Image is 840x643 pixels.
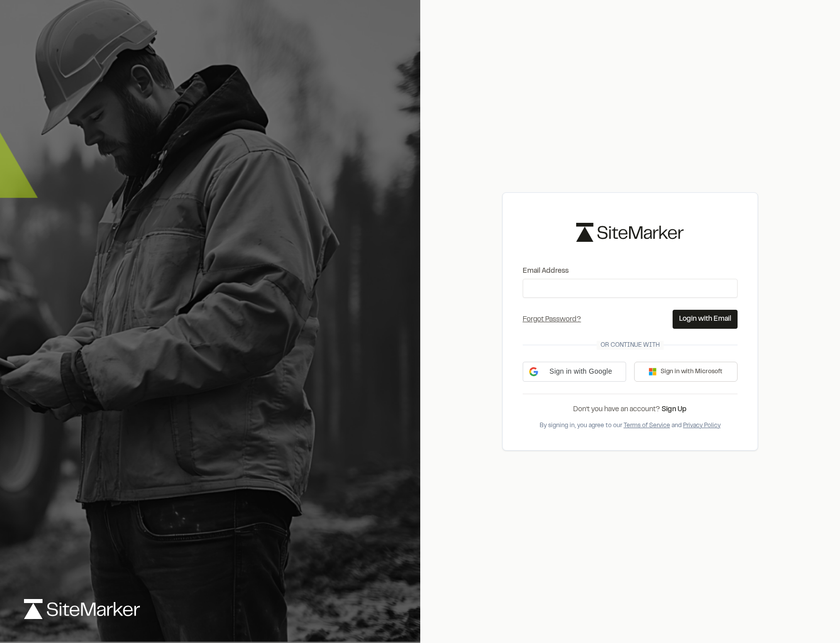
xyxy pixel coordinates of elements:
span: Or continue with [597,341,664,350]
a: Sign Up [662,407,687,413]
button: Sign in with Microsoft [634,362,738,382]
button: Login with Email [673,310,738,329]
label: Email Address [523,266,738,277]
a: Forgot Password? [523,317,581,323]
img: logo-white-rebrand.svg [24,599,140,619]
button: Terms of Service [624,421,670,430]
img: logo-black-rebrand.svg [576,223,684,241]
span: Sign in with Google [542,366,620,377]
div: Sign in with Google [523,362,626,382]
div: Don’t you have an account? [523,404,738,415]
div: By signing in, you agree to our and [523,421,738,430]
button: Privacy Policy [683,421,721,430]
